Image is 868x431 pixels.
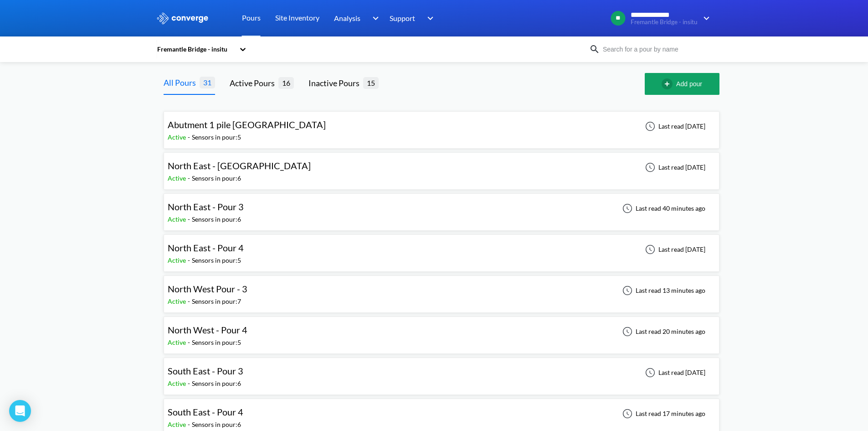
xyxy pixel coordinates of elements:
[631,19,698,26] span: Fremantle Bridge - insitu
[168,119,326,130] span: Abutment 1 pile [GEOGRAPHIC_DATA]
[421,13,436,24] img: downArrow.svg
[168,256,188,264] span: Active
[168,201,244,212] span: North East - Pour 3
[9,400,31,422] div: Open Intercom Messenger
[334,12,360,24] span: Analysis
[188,256,192,264] span: -
[308,77,363,89] div: Inactive Pours
[192,173,241,183] div: Sensors in pour: 6
[363,77,379,88] span: 15
[168,379,188,387] span: Active
[164,286,719,294] a: North West Pour - 3Active-Sensors in pour:7Last read 13 minutes ago
[192,214,241,224] div: Sensors in pour: 6
[168,133,188,141] span: Active
[168,324,247,335] span: North West - Pour 4
[168,365,243,376] span: South East - Pour 3
[192,255,241,265] div: Sensors in pour: 5
[617,326,708,337] div: Last read 20 minutes ago
[640,121,708,132] div: Last read [DATE]
[168,160,311,171] span: North East - [GEOGRAPHIC_DATA]
[168,174,188,182] span: Active
[188,421,192,428] span: -
[168,406,243,417] span: South East - Pour 4
[366,13,381,24] img: downArrow.svg
[164,122,719,130] a: Abutment 1 pile [GEOGRAPHIC_DATA]Active-Sensors in pour:5Last read [DATE]
[192,379,241,389] div: Sensors in pour: 6
[640,162,708,173] div: Last read [DATE]
[200,77,215,88] span: 31
[156,12,209,24] img: logo_ewhite.svg
[168,283,247,294] span: North West Pour - 3
[640,367,708,378] div: Last read [DATE]
[645,73,719,95] button: Add pour
[164,368,719,376] a: South East - Pour 3Active-Sensors in pour:6Last read [DATE]
[698,13,712,24] img: downArrow.svg
[589,44,600,55] img: icon-search.svg
[617,408,708,419] div: Last read 17 minutes ago
[164,163,719,171] a: North East - [GEOGRAPHIC_DATA]Active-Sensors in pour:6Last read [DATE]
[617,203,708,214] div: Last read 40 minutes ago
[168,338,188,346] span: Active
[390,12,415,24] span: Support
[164,245,719,253] a: North East - Pour 4Active-Sensors in pour:5Last read [DATE]
[188,174,192,182] span: -
[168,215,188,223] span: Active
[188,297,192,305] span: -
[168,297,188,305] span: Active
[164,327,719,335] a: North West - Pour 4Active-Sensors in pour:5Last read 20 minutes ago
[192,132,241,142] div: Sensors in pour: 5
[164,204,719,212] a: North East - Pour 3Active-Sensors in pour:6Last read 40 minutes ago
[230,77,278,89] div: Active Pours
[600,44,710,54] input: Search for a pour by name
[192,338,241,348] div: Sensors in pour: 5
[188,133,192,141] span: -
[156,44,235,54] div: Fremantle Bridge - insitu
[168,421,188,428] span: Active
[192,420,241,430] div: Sensors in pour: 6
[640,244,708,255] div: Last read [DATE]
[164,76,200,89] div: All Pours
[188,338,192,346] span: -
[617,285,708,296] div: Last read 13 minutes ago
[168,242,244,253] span: North East - Pour 4
[164,409,719,417] a: South East - Pour 4Active-Sensors in pour:6Last read 17 minutes ago
[662,78,676,89] img: add-circle-outline.svg
[188,215,192,223] span: -
[278,77,294,88] span: 16
[188,379,192,387] span: -
[192,296,241,306] div: Sensors in pour: 7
